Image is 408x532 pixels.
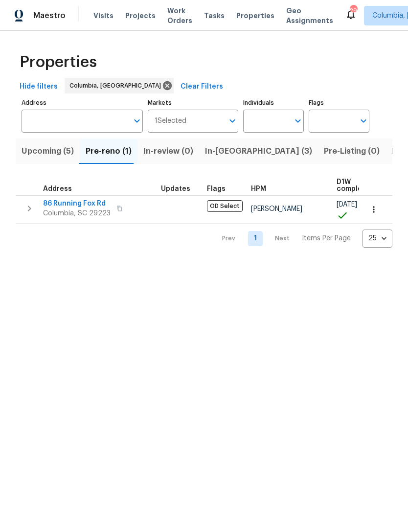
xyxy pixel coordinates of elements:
span: Upcoming (5) [22,144,74,158]
label: Markets [148,100,239,106]
button: Open [226,114,239,128]
span: Visits [93,11,113,21]
span: Properties [20,57,97,67]
button: Open [357,114,370,128]
span: Properties [236,11,274,21]
span: Columbia, SC 29223 [43,208,111,218]
button: Open [130,114,144,128]
span: Hide filters [20,81,58,93]
span: HPM [251,185,266,192]
label: Address [22,100,143,106]
span: Updates [161,185,190,192]
span: 1 Selected [155,117,186,125]
span: OD Select [207,200,243,212]
span: Tasks [204,12,225,19]
span: Pre-Listing (0) [324,144,380,158]
div: Columbia, [GEOGRAPHIC_DATA] [65,78,174,93]
button: Clear Filters [177,78,227,96]
span: Projects [125,11,156,21]
span: Geo Assignments [286,6,333,25]
span: In-[GEOGRAPHIC_DATA] (3) [205,144,312,158]
span: Maestro [33,11,66,21]
span: Pre-reno (1) [86,144,132,158]
label: Flags [309,100,369,106]
nav: Pagination Navigation [213,230,392,248]
span: Columbia, [GEOGRAPHIC_DATA] [69,81,165,91]
span: Work Orders [167,6,192,25]
button: Hide filters [16,78,62,96]
span: Address [43,185,72,192]
span: 86 Running Fox Rd [43,199,111,208]
span: D1W complete [337,179,369,192]
label: Individuals [243,100,304,106]
p: Items Per Page [302,233,351,243]
span: In-review (0) [143,144,193,158]
span: [DATE] [337,201,357,208]
a: Goto page 1 [248,231,263,246]
button: Open [291,114,305,128]
span: Flags [207,185,226,192]
span: Clear Filters [181,81,223,93]
div: 29 [350,6,357,16]
span: [PERSON_NAME] [251,206,302,212]
div: 25 [363,226,392,251]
